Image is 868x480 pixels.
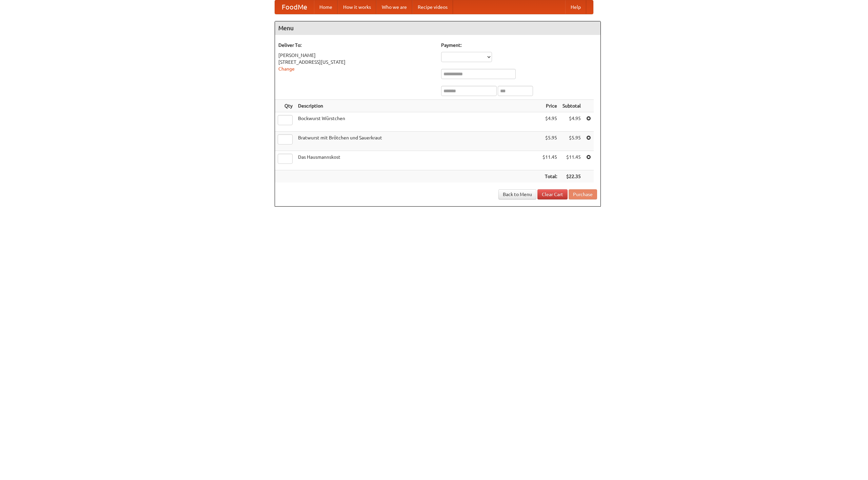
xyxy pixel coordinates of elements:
[278,59,434,65] div: [STREET_ADDRESS][US_STATE]
[540,112,560,132] td: $4.95
[441,42,597,49] h5: Payment:
[295,100,540,112] th: Description
[569,189,597,199] button: Purchase
[537,189,568,199] a: Clear Cart
[560,112,584,132] td: $4.95
[540,151,560,170] td: $11.45
[565,0,586,14] a: Help
[560,100,584,112] th: Subtotal
[275,21,600,35] h4: Menu
[540,132,560,151] td: $5.95
[338,0,376,14] a: How it works
[278,66,295,72] a: Change
[540,100,560,112] th: Price
[560,170,584,183] th: $22.35
[278,52,434,59] div: [PERSON_NAME]
[295,112,540,132] td: Bockwurst Würstchen
[540,170,560,183] th: Total:
[560,151,584,170] td: $11.45
[295,132,540,151] td: Bratwurst mit Brötchen und Sauerkraut
[376,0,412,14] a: Who we are
[275,100,295,112] th: Qty
[314,0,338,14] a: Home
[295,151,540,170] td: Das Hausmannskost
[560,132,584,151] td: $5.95
[278,42,434,49] h5: Deliver To:
[275,0,314,14] a: FoodMe
[412,0,453,14] a: Recipe videos
[498,189,536,199] a: Back to Menu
